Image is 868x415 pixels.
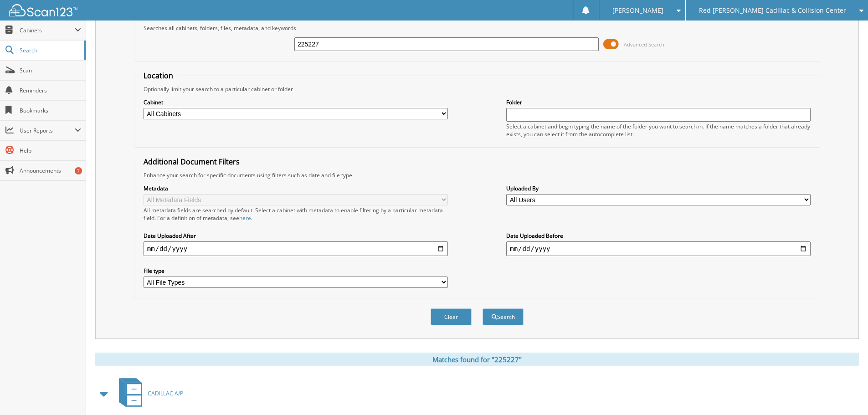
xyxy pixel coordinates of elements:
a: CADILLAC A/P [113,375,183,411]
span: Help [20,147,81,154]
label: Date Uploaded After [144,232,448,240]
span: CADILLAC A/P [148,389,183,397]
span: Cabinets [20,26,75,34]
label: Uploaded By [506,184,811,192]
span: Advanced Search [624,41,664,48]
span: Bookmarks [20,107,81,114]
img: scan123-logo-white.svg [9,4,77,16]
label: Date Uploaded Before [506,232,811,240]
input: start [144,241,448,256]
div: Select a cabinet and begin typing the name of the folder you want to search in. If the name match... [506,123,811,138]
div: 7 [75,167,82,174]
span: [PERSON_NAME] [612,8,663,13]
span: Red [PERSON_NAME] Cadillac & Collision Center [699,8,846,13]
label: Folder [506,98,811,106]
span: Reminders [20,87,81,94]
div: Matches found for "225227" [95,353,859,366]
span: Search [20,46,80,54]
label: Cabinet [144,98,448,106]
legend: Additional Document Filters [139,157,244,167]
a: here [239,214,251,222]
div: Searches all cabinets, folders, files, metadata, and keywords [139,24,815,32]
div: Enhance your search for specific documents using filters such as date and file type. [139,171,815,179]
iframe: Chat Widget [822,371,868,415]
button: Search [483,308,524,325]
legend: Location [139,71,178,81]
span: Scan [20,67,81,74]
div: Optionally limit your search to a particular cabinet or folder [139,85,815,93]
label: Metadata [144,184,448,192]
label: File type [144,267,448,275]
button: Clear [431,308,472,325]
span: Announcements [20,167,81,174]
input: end [506,241,811,256]
div: All metadata fields are searched by default. Select a cabinet with metadata to enable filtering b... [144,206,448,222]
span: User Reports [20,127,75,134]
